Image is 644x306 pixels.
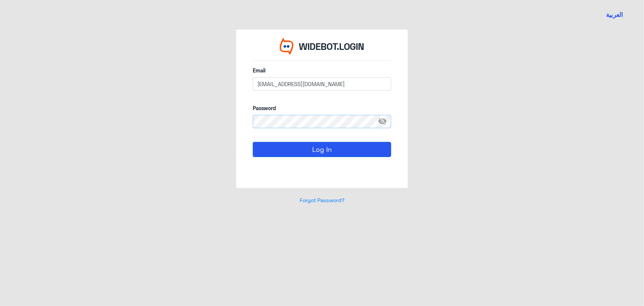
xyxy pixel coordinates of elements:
[253,142,391,157] button: Log In
[253,77,391,91] input: Enter your email here...
[253,104,391,112] label: Password
[606,10,623,20] button: العربية
[602,6,627,24] a: SWITCHLANG
[299,40,364,54] p: WIDEBOT.LOGIN
[300,197,344,203] a: Forgot Password?
[378,115,391,128] span: visibility_off
[253,67,391,74] label: Email
[280,38,294,55] img: Widebot Logo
